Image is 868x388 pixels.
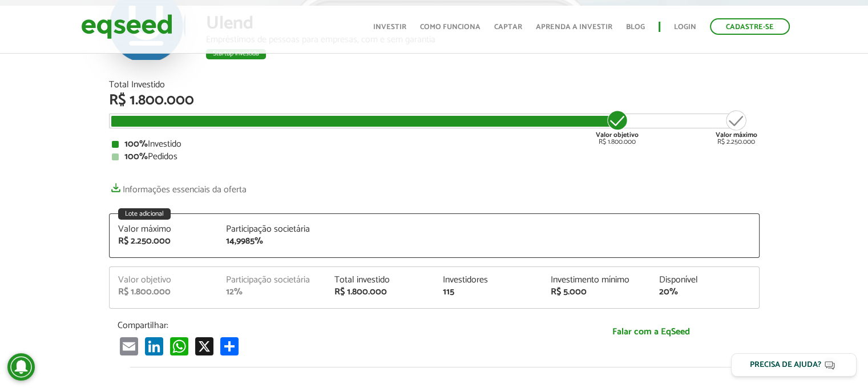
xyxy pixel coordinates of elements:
div: Lote adicional [118,208,171,220]
div: R$ 5.000 [551,288,642,297]
a: Blog [626,23,645,31]
div: R$ 2.250.000 [716,109,757,145]
a: Aprenda a investir [536,23,612,31]
a: X [193,337,216,355]
div: 12% [226,288,317,297]
p: Compartilhar: [118,320,534,331]
div: 115 [442,288,534,297]
div: Investido [112,140,757,149]
a: Investir [373,23,406,31]
div: Participação societária [226,276,317,285]
div: R$ 2.250.000 [118,237,209,246]
strong: Valor objetivo [596,130,639,140]
div: Total investido [334,276,426,285]
a: LinkedIn [143,337,165,355]
div: Pedidos [112,152,757,161]
div: Investimento mínimo [551,276,642,285]
a: Cadastre-se [710,18,790,35]
strong: 100% [124,136,148,152]
div: R$ 1.800.000 [118,288,209,297]
a: Informações essenciais da oferta [109,179,247,195]
a: Partilhar [218,337,241,355]
div: Valor máximo [118,225,209,234]
div: 14,9985% [226,237,317,246]
div: Participação societária [226,225,317,234]
div: Valor objetivo [118,276,209,285]
div: Startup investida [206,49,266,59]
a: Falar com a EqSeed [551,320,751,343]
strong: Valor máximo [716,130,757,140]
div: Disponível [659,276,750,285]
strong: 100% [124,149,148,164]
a: Como funciona [420,23,481,31]
div: R$ 1.800.000 [109,93,760,108]
div: R$ 1.800.000 [596,109,639,145]
div: Total Investido [109,80,760,90]
a: Captar [494,23,522,31]
a: Login [674,23,696,31]
a: WhatsApp [168,337,191,355]
img: EqSeed [81,11,172,42]
div: R$ 1.800.000 [334,288,426,297]
div: 20% [659,288,750,297]
a: Email [118,337,140,355]
div: Investidores [442,276,534,285]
